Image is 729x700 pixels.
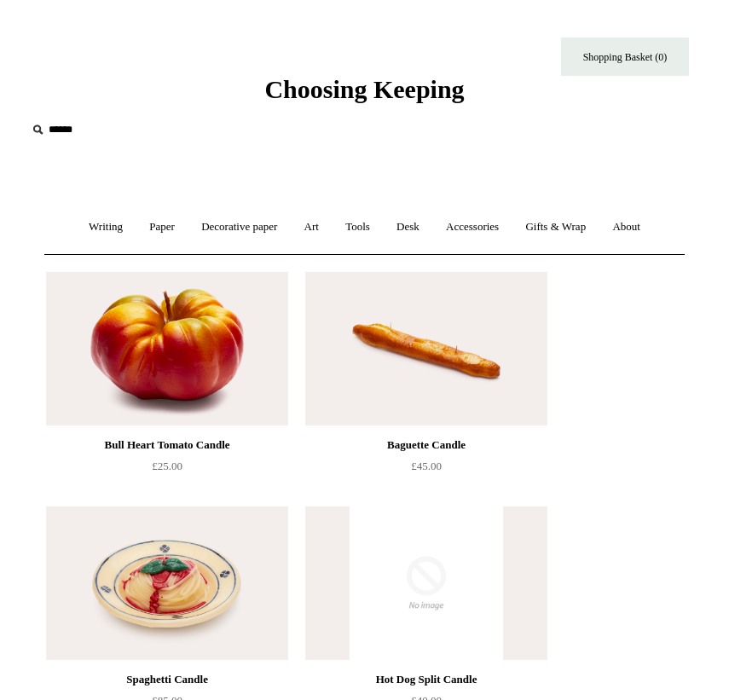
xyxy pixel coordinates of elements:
img: Bull Heart Tomato Candle [46,272,288,425]
a: Art [292,205,331,250]
img: Baguette Candle [305,272,547,425]
span: £45.00 [411,460,442,472]
a: Desk [385,205,431,250]
a: Baguette Candle £45.00 [305,435,547,505]
a: Choosing Keeping [264,89,464,101]
a: Shopping Basket (0) [561,38,689,76]
a: Bull Heart Tomato Candle Bull Heart Tomato Candle [46,272,288,425]
a: Bull Heart Tomato Candle £25.00 [46,435,288,505]
a: Paper [137,205,187,250]
div: Baguette Candle [310,435,543,455]
img: Spaghetti Candle [46,506,288,660]
a: Writing [77,205,135,250]
a: Decorative paper [189,205,289,250]
div: Hot Dog Split Candle [310,669,543,690]
img: no-image-2048-a2addb12_grande.gif [305,506,547,660]
a: Gifts & Wrap [513,205,598,250]
a: Tools [333,205,382,250]
a: Accessories [434,205,511,250]
a: Baguette Candle Baguette Candle [305,272,547,425]
a: Spaghetti Candle Spaghetti Candle [46,506,288,660]
div: Spaghetti Candle [50,669,284,690]
div: Bull Heart Tomato Candle [50,435,284,455]
a: About [600,205,652,250]
span: £25.00 [152,460,182,472]
span: Choosing Keeping [264,75,464,103]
